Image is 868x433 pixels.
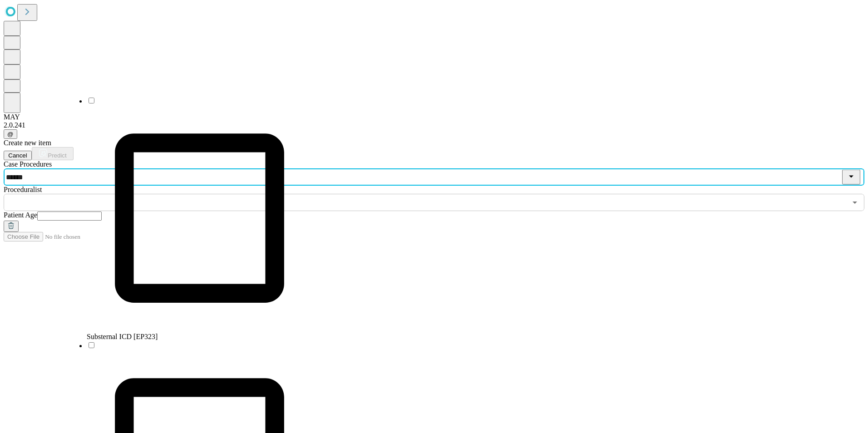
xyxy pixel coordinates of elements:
[4,129,17,139] button: @
[4,211,37,219] span: Patient Age
[4,186,42,193] span: Proceduralist
[842,170,860,185] button: Close
[8,152,27,159] span: Cancel
[4,121,864,129] div: 2.0.241
[7,131,14,138] span: @
[4,113,864,121] div: MAY
[4,151,32,160] button: Cancel
[48,152,66,159] span: Predict
[4,160,52,168] span: Scheduled Procedure
[32,147,74,160] button: Predict
[4,139,51,147] span: Create new item
[87,333,158,340] span: Substernal ICD [EP323]
[848,196,861,209] button: Open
